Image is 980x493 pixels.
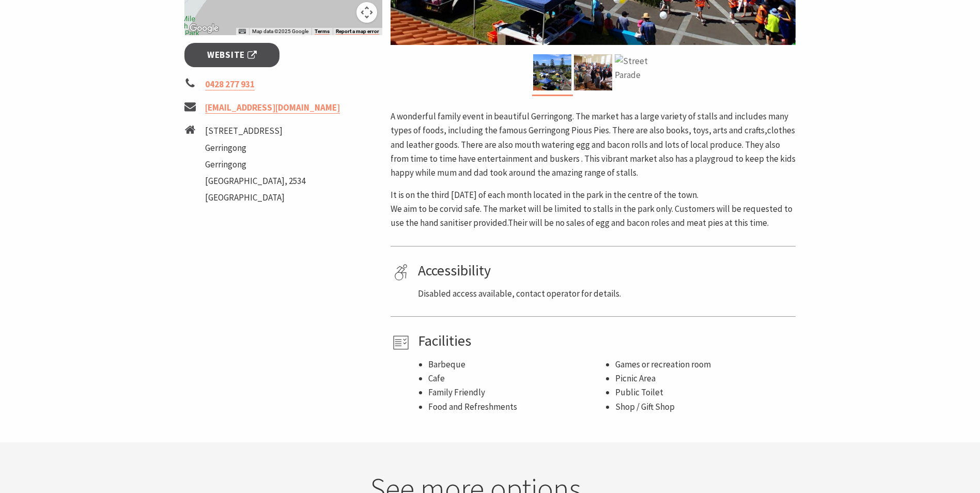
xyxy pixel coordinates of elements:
[391,188,796,230] p: It is on the third [DATE] of each month located in the park in the centre of the town. We aim to ...
[187,22,221,35] a: Open this area in Google Maps (opens a new window)
[205,124,305,138] li: [STREET_ADDRESS]
[205,79,255,90] a: 0428 277 931
[315,28,330,35] a: Terms (opens in new tab)
[205,141,305,155] li: Gerringong
[428,358,605,372] li: Barbeque
[356,2,377,23] button: Map camera controls
[205,102,340,114] a: [EMAIL_ADDRESS][DOMAIN_NAME]
[533,54,571,90] img: Christmas Market and Street Parade
[336,28,379,35] a: Report a map error
[428,400,605,414] li: Food and Refreshments
[239,28,246,35] button: Keyboard shortcuts
[184,43,280,67] a: Website
[207,48,257,62] span: Website
[418,262,792,280] h4: Accessibility
[574,54,612,90] img: Gerringong Town Hall
[205,158,305,172] li: Gerringong
[187,22,221,35] img: Google
[391,110,796,180] p: A wonderful family event in beautiful Gerringong. The market has a large variety of stalls and in...
[615,54,653,90] img: Street Parade
[615,358,792,372] li: Games or recreation room
[205,191,305,205] li: [GEOGRAPHIC_DATA]
[418,287,792,301] p: Disabled access available, contact operator for details.
[418,332,792,350] h4: Facilities
[615,386,792,399] li: Public Toilet
[428,372,605,386] li: Cafe
[252,28,308,34] span: Map data ©2025 Google
[428,386,605,399] li: Family Friendly
[615,372,792,386] li: Picnic Area
[615,400,792,414] li: Shop / Gift Shop
[205,174,305,188] li: [GEOGRAPHIC_DATA], 2534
